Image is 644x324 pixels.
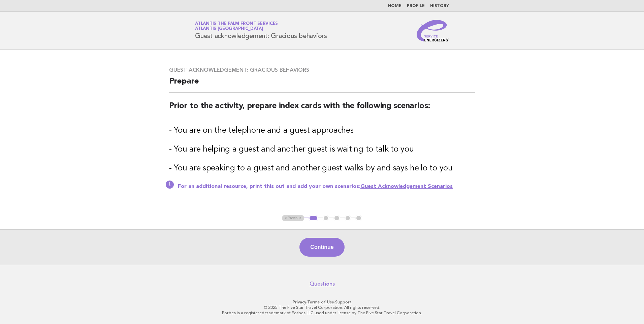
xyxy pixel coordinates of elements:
[335,300,352,304] a: Support
[430,4,449,8] a: History
[178,183,475,190] p: For an additional resource, print this out and add your own scenarios:
[169,144,475,155] h3: - You are helping a guest and another guest is waiting to talk to you
[195,22,278,31] a: Atlantis The Palm Front ServicesAtlantis [GEOGRAPHIC_DATA]
[116,310,528,316] p: Forbes is a registered trademark of Forbes LLC used under license by The Five Star Travel Corpora...
[417,20,449,41] img: Service Energizers
[169,101,475,117] h2: Prior to the activity, prepare index cards with the following scenarios:
[195,22,327,39] h1: Guest acknowledgement: Gracious behaviors
[309,215,318,222] button: 1
[169,76,475,93] h2: Prepare
[307,300,334,304] a: Terms of Use
[310,281,335,287] a: Questions
[299,238,344,257] button: Continue
[169,67,475,73] h3: Guest acknowledgement: Gracious behaviors
[293,300,306,304] a: Privacy
[116,299,528,305] p: · ·
[169,163,475,174] h3: - You are speaking to a guest and another guest walks by and says hello to you
[169,125,475,136] h3: - You are on the telephone and a guest approaches
[360,184,453,189] a: Guest Acknowledgement Scenarios
[195,27,263,31] span: Atlantis [GEOGRAPHIC_DATA]
[388,4,401,8] a: Home
[407,4,425,8] a: Profile
[116,305,528,310] p: © 2025 The Five Star Travel Corporation. All rights reserved.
